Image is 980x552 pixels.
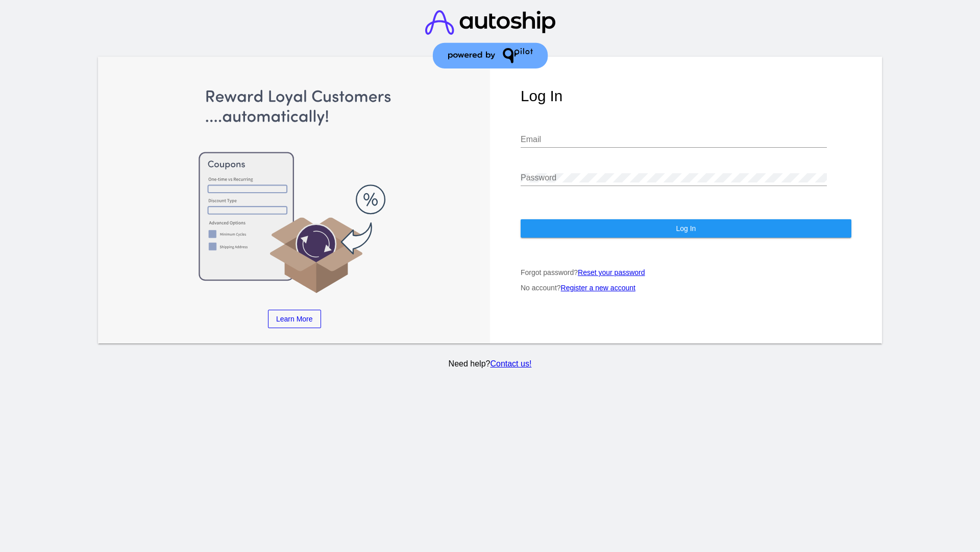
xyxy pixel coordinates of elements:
[521,268,851,277] p: Forgot password?
[521,284,851,292] p: No account?
[561,284,635,292] a: Register a new account
[521,219,851,238] button: Log In
[129,87,460,294] img: Apply Coupons Automatically to Scheduled Orders with QPilot
[276,315,313,323] span: Learn More
[490,359,531,368] a: Contact us!
[521,87,851,105] h1: Log In
[578,268,645,277] a: Reset your password
[676,224,696,233] span: Log In
[96,359,884,369] p: Need help?
[268,310,321,328] a: Learn More
[521,135,827,144] input: Email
